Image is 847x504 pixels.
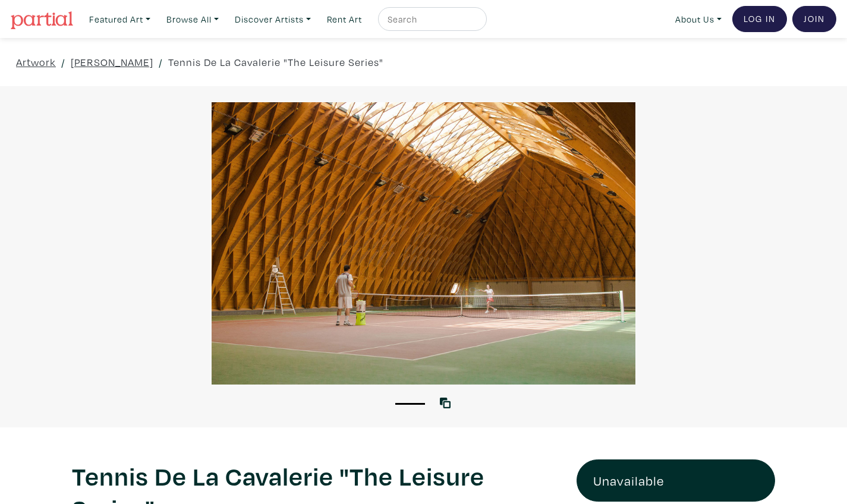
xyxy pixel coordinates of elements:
input: Search [386,12,476,27]
a: Log In [732,6,787,32]
a: Discover Artists [229,7,316,31]
span: / [61,54,65,70]
a: [PERSON_NAME] [71,54,153,70]
a: Join [792,6,836,32]
a: Artwork [16,54,56,70]
a: Unavailable [577,459,775,502]
a: Featured Art [84,7,156,31]
a: About Us [670,7,727,31]
button: 1 of 1 [395,403,425,405]
a: Rent Art [322,7,367,31]
a: Tennis De La Cavalerie "The Leisure Series" [168,54,383,70]
span: / [159,54,163,70]
a: Browse All [161,7,224,31]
